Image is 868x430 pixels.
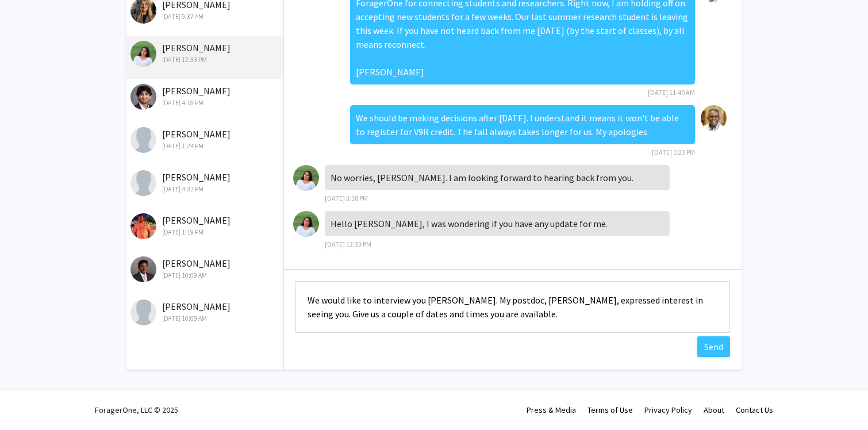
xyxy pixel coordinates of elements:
a: Terms of Use [587,405,633,415]
div: [DATE] 10:09 AM [130,313,281,324]
img: Dwayne Simmons [701,105,727,131]
a: About [704,405,724,415]
span: [DATE] 3:18 PM [325,194,368,202]
img: Rishika Kohli [130,41,156,67]
a: Press & Media [527,405,576,415]
img: Rohan Roy [130,213,156,239]
textarea: Message [295,281,730,333]
img: Adarsh Garapati [130,84,156,110]
img: Aislina Hudda [130,170,156,196]
a: Contact Us [736,405,773,415]
div: [DATE] 1:19 PM [130,227,281,237]
div: No worries, [PERSON_NAME]. I am looking forward to hearing back from you. [325,165,670,190]
div: [PERSON_NAME] [130,170,281,194]
div: [DATE] 1:24 PM [130,141,281,151]
iframe: Chat [9,378,49,421]
div: [PERSON_NAME] [130,84,281,108]
div: [DATE] 12:33 PM [130,55,281,65]
div: We should be making decisions after [DATE]. I understand it means it won't be able to register fo... [350,105,695,144]
img: Rishika Kohli [293,165,319,191]
div: [PERSON_NAME] [130,41,281,65]
span: [DATE] 1:23 PM [652,148,695,156]
a: Privacy Policy [644,405,692,415]
img: Anishvaran Manohar [130,256,156,282]
button: Send [697,336,730,357]
div: ForagerOne, LLC © 2025 [95,390,178,430]
div: [DATE] 9:37 AM [130,11,281,22]
div: [PERSON_NAME] [130,256,281,281]
div: [DATE] 4:18 PM [130,98,281,108]
div: [DATE] 10:09 AM [130,270,281,281]
div: [PERSON_NAME] [130,300,281,324]
img: Rethi Senthilmurugan [130,300,156,325]
div: [DATE] 4:02 PM [130,184,281,194]
div: [PERSON_NAME] [130,213,281,237]
span: [DATE] 11:40 AM [648,88,695,97]
div: Hello [PERSON_NAME], I was wondering if you have any update for me. [325,211,670,236]
div: [PERSON_NAME] [130,127,281,151]
img: Ganga Karra [130,127,156,153]
img: Rishika Kohli [293,211,319,237]
span: [DATE] 12:33 PM [325,240,371,248]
